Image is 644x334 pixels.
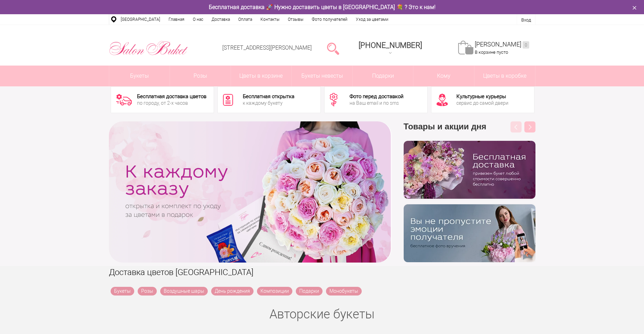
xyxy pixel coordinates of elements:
[137,94,206,99] div: Бесплатная доставка цветов
[104,3,541,11] div: Бесплатная доставка 🚀 Нужно доставить цветы в [GEOGRAPHIC_DATA] 💐 ? Это к нам!
[521,17,531,23] a: Вход
[352,14,393,25] a: Уход за цветами
[234,14,256,25] a: Оплата
[523,41,529,49] ins: 0
[474,66,535,86] a: Цветы в коробке
[456,94,508,99] div: Культурные курьеры
[475,50,508,55] span: В корзине пусто
[117,14,164,25] a: [GEOGRAPHIC_DATA]
[404,141,535,199] img: hpaj04joss48rwypv6hbykmvk1dj7zyr.png.webp
[257,287,292,296] a: Композиции
[160,287,208,296] a: Воздушные шары
[524,121,535,132] button: Next
[211,287,254,296] a: День рождения
[207,14,234,25] a: Доставка
[475,41,529,49] a: [PERSON_NAME]
[170,66,231,86] a: Розы
[109,66,170,86] a: Букеты
[350,94,403,99] div: Фото перед доставкой
[284,14,308,25] a: Отзывы
[359,41,422,50] span: [PHONE_NUMBER]
[350,101,403,105] div: на Ваш email и по sms
[292,66,352,86] a: Букеты невесты
[164,14,189,25] a: Главная
[111,287,134,296] a: Букеты
[109,39,188,57] img: Цветы Нижний Новгород
[413,66,474,86] span: Кому
[243,94,294,99] div: Бесплатная открытка
[137,101,206,105] div: по городу, от 2-х часов
[256,14,284,25] a: Контакты
[222,44,312,51] a: [STREET_ADDRESS][PERSON_NAME]
[353,66,413,86] a: Подарки
[404,204,535,262] img: v9wy31nijnvkfycrkduev4dhgt9psb7e.png.webp
[354,38,426,58] a: [PHONE_NUMBER]
[326,287,362,296] a: Монобукеты
[109,266,535,279] h1: Доставка цветов [GEOGRAPHIC_DATA]
[296,287,323,296] a: Подарки
[138,287,157,296] a: Розы
[243,101,294,105] div: к каждому букету
[189,14,207,25] a: О нас
[269,307,375,322] a: Авторские букеты
[231,66,292,86] a: Цветы в корзине
[308,14,352,25] a: Фото получателей
[456,101,508,105] div: сервис до самой двери
[404,121,535,141] h3: Товары и акции дня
